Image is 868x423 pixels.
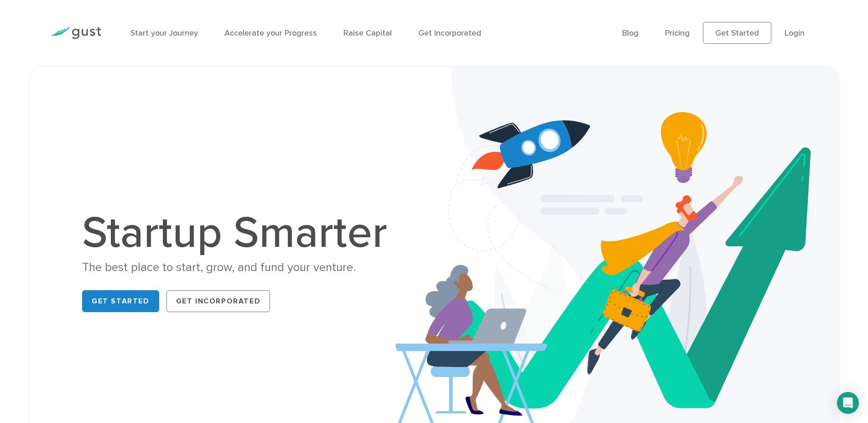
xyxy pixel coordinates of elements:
[785,28,805,38] a: Login
[665,28,690,38] a: Pricing
[82,290,159,312] a: Get Started
[622,28,639,38] a: Blog
[837,392,859,414] div: Open Intercom Messenger
[418,28,481,38] a: Get Incorporated
[130,28,198,38] a: Start your Journey
[224,28,317,38] a: Accelerate your Progress
[82,260,397,276] div: The best place to start, grow, and fund your venture.
[166,290,270,312] a: Get Incorporated
[343,28,392,38] a: Raise Capital
[703,22,771,44] a: Get Started
[82,211,397,255] h1: Startup Smarter
[50,27,101,39] img: Gust Logo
